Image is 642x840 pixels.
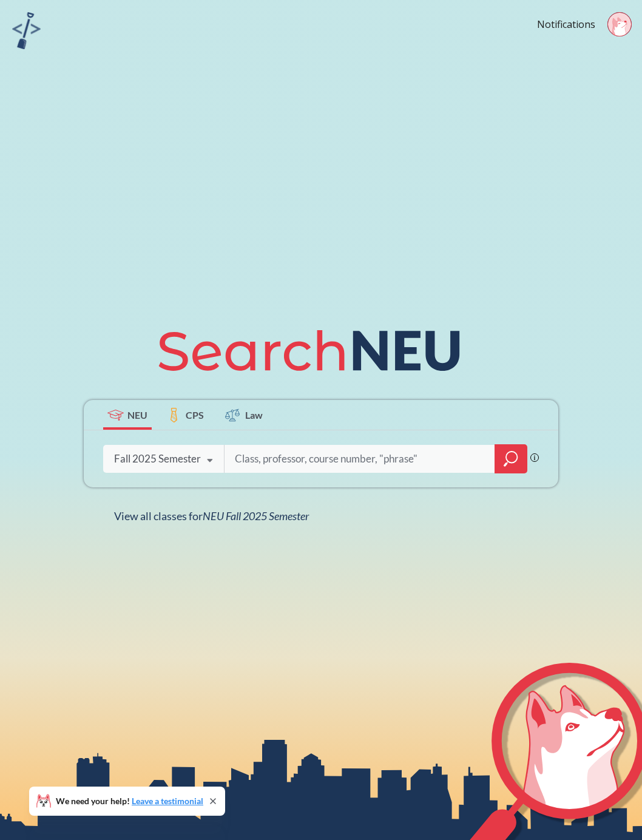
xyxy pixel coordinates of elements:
[114,509,309,523] span: View all classes for
[114,452,201,466] div: Fall 2025 Semester
[186,408,204,422] span: CPS
[504,450,518,467] svg: magnifying glass
[203,509,309,523] span: NEU Fall 2025 Semester
[12,12,41,53] a: sandbox logo
[127,408,147,422] span: NEU
[245,408,263,422] span: Law
[495,444,527,473] div: magnifying glass
[234,446,486,472] input: Class, professor, course number, "phrase"
[132,796,203,806] a: Leave a testimonial
[12,12,41,49] img: sandbox logo
[537,18,595,31] a: Notifications
[56,797,203,805] span: We need your help!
